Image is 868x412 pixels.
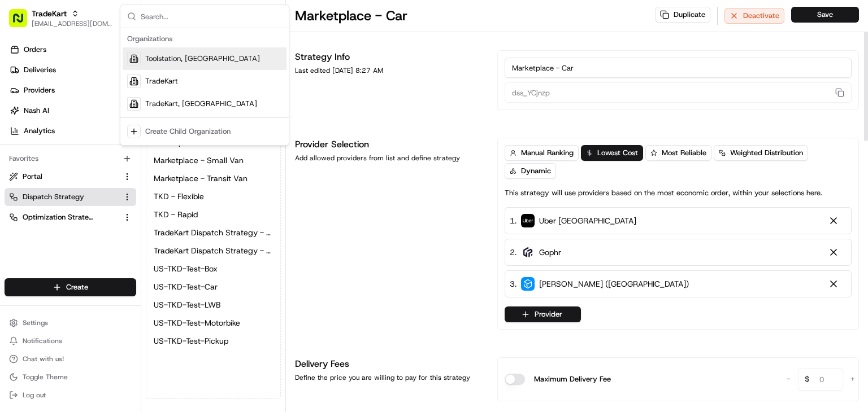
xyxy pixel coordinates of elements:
button: Toggle Theme [5,369,136,385]
span: Nash AI [24,106,49,116]
span: Uber [GEOGRAPHIC_DATA] [539,215,636,226]
div: We're available if you need us! [51,119,155,128]
h1: Delivery Fees [295,357,484,371]
span: US-TKD-Test-Pickup [154,335,228,347]
button: Provider [505,306,581,322]
button: Settings [5,315,136,331]
span: Marketplace - Small Van [154,155,244,166]
span: TradeKart Dispatch Strategy - Auto Assign [154,227,273,238]
img: stuart_logo.png [521,277,535,291]
img: 4920774857489_3d7f54699973ba98c624_72.jpg [24,107,44,128]
span: Wisdom [PERSON_NAME] [35,205,120,214]
span: Gophr [539,247,561,258]
span: US-TKD-Test-LWB [154,299,220,310]
button: Log out [5,387,136,403]
a: Optimization Strategy [9,212,118,222]
a: Analytics [5,122,141,140]
span: Weighted Distribution [730,148,803,158]
span: $ [800,370,814,392]
button: See all [175,144,206,157]
span: Create [66,282,88,292]
span: US-TKD-Test-Box [154,263,218,274]
a: Nash AI [5,102,141,120]
span: Orders [24,45,46,55]
img: 1736555255976-a54dd68f-1ca7-489b-9aae-adbdc363a1c4 [23,175,32,184]
div: Organizations [123,30,287,47]
a: Powered byPylon [80,279,137,288]
p: Welcome 👋 [11,45,206,63]
button: TradeKart Dispatch Strategy - Auto Assign [149,225,278,240]
button: [EMAIL_ADDRESS][DOMAIN_NAME] [32,19,112,28]
img: Grace Nketiah [11,164,29,182]
img: Wisdom Oko [11,194,29,216]
span: Deliveries [24,65,56,75]
a: Deliveries [5,61,141,79]
span: Lowest Cost [597,148,638,158]
button: Lowest Cost [581,145,643,161]
button: TradeKart[EMAIL_ADDRESS][DOMAIN_NAME] [5,5,117,32]
span: Notifications [23,336,62,345]
span: TradeKart Dispatch Strategy - Choice Assign [154,245,273,256]
button: Save [791,7,859,23]
span: US-TKD-Test-Car [154,281,218,292]
button: US-TKD-Test-Motorbike [149,315,278,331]
a: US-TKD-Test-LWB [149,297,278,313]
div: 💻 [96,253,105,262]
div: Last edited [DATE] 8:27 AM [295,66,484,75]
div: Favorites [5,150,136,168]
span: Settings [23,318,48,327]
h1: Provider Selection [295,138,484,151]
div: 2 . [510,246,561,258]
div: Add allowed providers from list and define strategy [295,154,484,163]
a: TKD - Flexible [149,189,278,204]
button: Deactivate [724,8,784,24]
div: 📗 [11,253,20,262]
div: Start new chat [51,107,185,119]
a: Dispatch Strategy [9,192,118,202]
img: Nash [11,11,34,33]
span: Portal [23,172,42,182]
button: US-TKD-Test-Car [149,279,278,295]
span: Optimization Strategy [23,212,94,222]
div: Past conversations [11,146,76,155]
a: 📗Knowledge Base [7,247,91,268]
span: • [123,205,127,214]
button: Marketplace - Small Van [149,152,278,168]
span: Knowledge Base [23,252,86,263]
span: Chat with us! [23,354,64,363]
span: Dispatch Strategy [23,192,84,202]
button: Manual Ranking [505,145,579,161]
span: [PERSON_NAME] [35,174,92,183]
img: 1736555255976-a54dd68f-1ca7-489b-9aae-adbdc363a1c4 [23,205,32,214]
button: Notifications [5,333,136,349]
span: [DATE] [129,205,152,214]
input: Clear [29,72,186,84]
span: Pylon [112,279,137,288]
p: This strategy will use providers based on the most economic order, within your selections here. [505,188,822,198]
span: Toolstation, [GEOGRAPHIC_DATA] [145,54,260,64]
button: Marketplace - Transit Van [149,170,278,186]
a: 💻API Documentation [91,247,186,268]
button: Start new chat [192,111,206,124]
span: TradeKart [145,76,178,86]
button: TKD - Rapid [149,207,278,222]
span: Providers [24,85,55,95]
button: Portal [5,168,136,186]
div: Suggestions [120,28,289,145]
div: 3 . [510,278,689,290]
span: US-TKD-Test-Motorbike [154,317,240,328]
span: • [94,174,98,183]
button: TradeKart [32,8,67,19]
span: Marketplace - Transit Van [154,173,248,184]
button: Optimization Strategy [5,208,136,226]
button: TradeKart Dispatch Strategy - Choice Assign [149,243,278,258]
div: 1 . [510,214,636,227]
div: Define the price you are willing to pay for this strategy [295,373,484,382]
button: US-TKD-Test-Pickup [149,333,278,349]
